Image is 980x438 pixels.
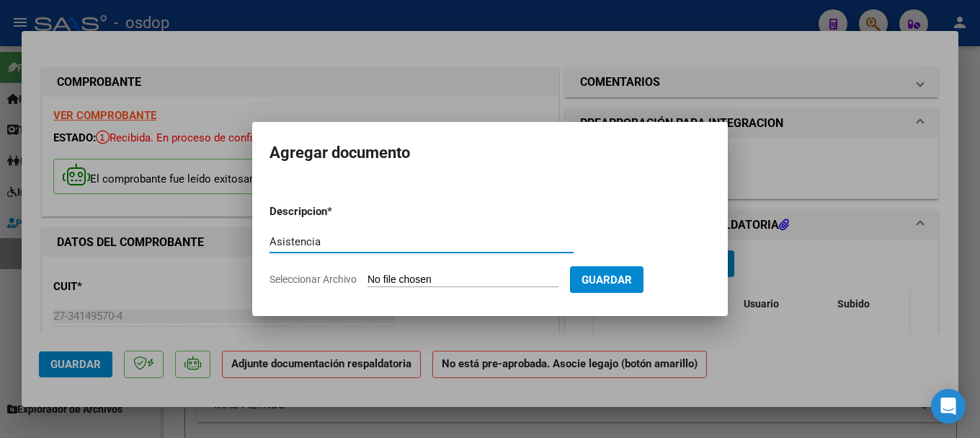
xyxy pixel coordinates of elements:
button: Guardar [570,266,643,293]
div: Open Intercom Messenger [931,389,966,424]
p: Descripcion [269,203,402,220]
span: Seleccionar Archivo [269,273,357,285]
h2: Agregar documento [269,139,710,167]
span: Guardar [582,273,632,286]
